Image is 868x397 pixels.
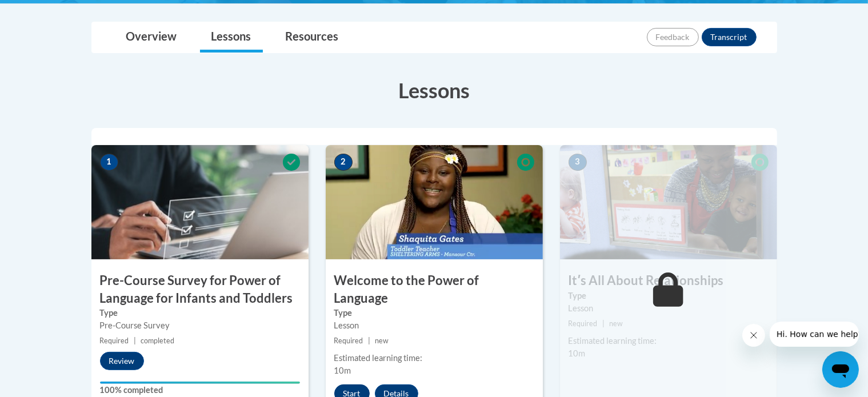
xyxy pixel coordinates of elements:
h3: Welcome to the Power of Language [326,272,543,307]
span: new [609,319,623,328]
div: Your progress [100,382,300,384]
div: Estimated learning time: [334,352,534,364]
label: Type [569,290,769,302]
span: completed [141,336,174,345]
iframe: Message from company [770,322,859,347]
label: Type [100,307,300,319]
h3: Itʹs All About Relationships [560,272,777,290]
span: Required [569,319,598,328]
img: Course Image [91,145,309,259]
span: new [375,336,389,345]
button: Feedback [647,28,699,46]
span: 10m [569,348,586,358]
img: Course Image [326,145,543,259]
span: | [134,336,136,345]
label: 100% completed [100,384,300,396]
a: Overview [115,22,189,53]
iframe: Button to launch messaging window [822,351,859,388]
label: Type [334,307,534,319]
span: 1 [100,154,118,171]
a: Resources [274,22,350,53]
h3: Pre-Course Survey for Power of Language for Infants and Toddlers [91,272,309,307]
span: 3 [569,154,587,171]
button: Review [100,352,144,370]
img: Course Image [560,145,777,259]
span: | [368,336,370,345]
div: Lesson [569,302,769,315]
div: Estimated learning time: [569,335,769,347]
span: 10m [334,366,351,375]
h3: Lessons [91,76,777,105]
div: Pre-Course Survey [100,319,300,332]
div: Lesson [334,319,534,332]
span: 2 [334,154,353,171]
span: Required [100,336,129,345]
span: Required [334,336,363,345]
button: Transcript [702,28,757,46]
iframe: Close message [742,324,765,347]
span: Hi. How can we help? [7,8,93,17]
span: | [602,319,605,328]
a: Lessons [200,22,263,53]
